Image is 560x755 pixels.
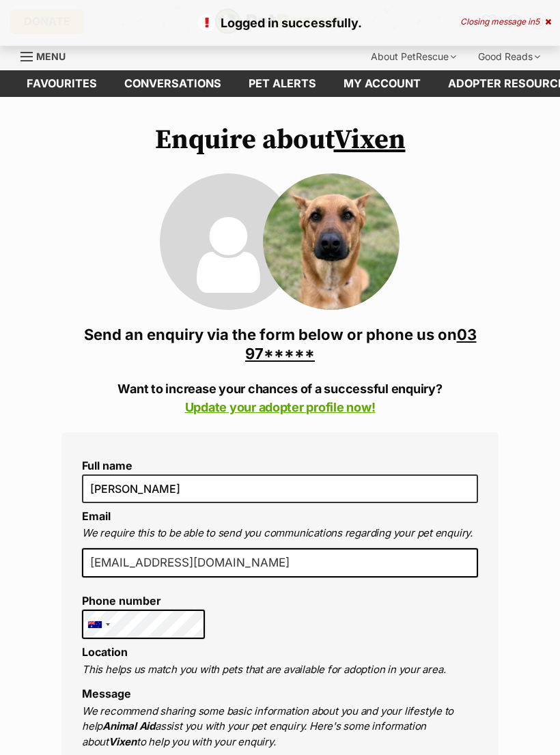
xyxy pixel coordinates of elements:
a: Pet alerts [235,70,330,97]
span: Menu [36,51,66,62]
label: Phone number [82,595,205,607]
input: E.g. Jimmy Chew [82,474,478,503]
a: Vixen [334,123,406,157]
a: Update your adopter profile now! [185,400,376,414]
div: Good Reads [468,43,550,70]
label: Location [82,645,128,659]
a: Menu [20,43,75,68]
p: This helps us match you with pets that are available for adoption in your area. [82,662,478,678]
label: Email [82,509,111,523]
div: Australia: +61 [83,610,114,639]
p: We recommend sharing some basic information about you and your lifestyle to help assist you with ... [82,704,478,750]
p: We require this to be able to send you communications regarding your pet enquiry. [82,526,478,541]
img: Vixen [263,173,400,310]
strong: Vixen [109,735,137,748]
a: Favourites [13,70,111,97]
p: Want to increase your chances of a successful enquiry? [61,380,499,416]
h3: Send an enquiry via the form below or phone us on [61,325,499,363]
label: Full name [82,459,478,472]
label: Message [82,687,131,700]
div: About PetRescue [361,43,466,70]
a: My account [330,70,434,97]
strong: Animal Aid [102,720,155,732]
h1: Enquire about [61,124,499,156]
a: conversations [111,70,235,97]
